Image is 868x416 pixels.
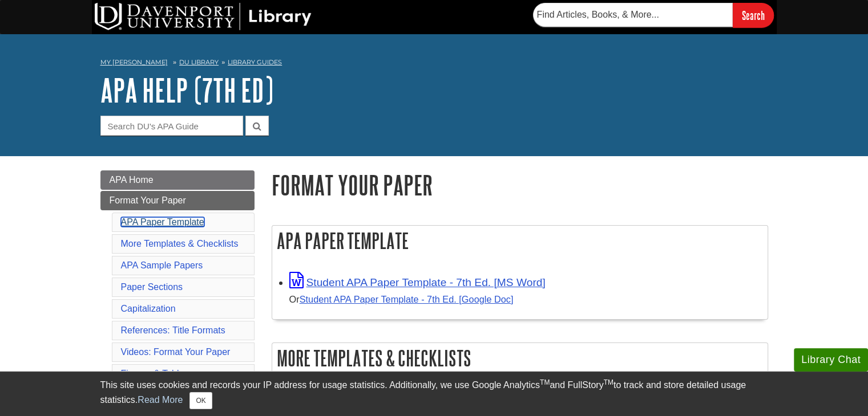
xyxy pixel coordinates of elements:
input: Find Articles, Books, & More... [533,3,733,27]
h2: APA Paper Template [272,226,768,256]
a: Capitalization [121,304,176,313]
a: APA Paper Template [121,217,204,227]
sup: TM [604,378,613,386]
a: Student APA Paper Template - 7th Ed. [Google Doc] [300,294,514,304]
nav: breadcrumb [100,55,768,73]
a: More Templates & Checklists [121,239,239,248]
a: Format Your Paper [100,191,255,210]
span: Format Your Paper [110,195,186,205]
a: APA Sample Papers [121,260,203,270]
a: Library Guides [228,58,282,66]
a: APA Home [100,170,255,190]
img: DU Library [95,3,312,30]
input: Search DU's APA Guide [100,116,243,136]
a: DU Library [179,58,219,66]
small: Or [289,294,514,304]
sup: TM [540,378,550,386]
span: APA Home [110,175,154,185]
a: References: Title Formats [121,325,225,335]
a: Paper Sections [121,282,183,292]
button: Library Chat [794,348,868,372]
input: Search [733,3,774,27]
button: Close [189,392,212,409]
form: Searches DU Library's articles, books, and more [533,3,774,27]
a: Read More [138,395,183,405]
a: Videos: Format Your Paper [121,347,231,357]
h1: Format Your Paper [272,170,768,199]
a: APA Help (7th Ed) [100,72,273,108]
a: Link opens in new window [289,276,546,288]
a: My [PERSON_NAME] [100,58,168,67]
h2: More Templates & Checklists [272,343,768,373]
a: Figures & Tables [121,369,189,378]
div: This site uses cookies and records your IP address for usage statistics. Additionally, we use Goo... [100,378,768,409]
